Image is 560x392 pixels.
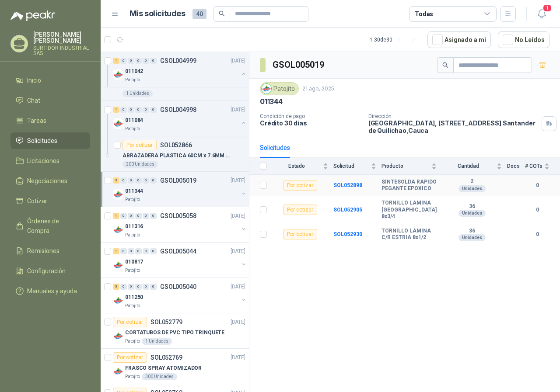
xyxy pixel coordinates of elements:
[120,213,127,219] div: 0
[113,175,247,203] a: 3 0 0 0 0 0 GSOL005019[DATE] Company Logo011344Patojito
[122,161,158,168] div: 200 Unidades
[113,177,119,184] div: 3
[442,62,448,68] span: search
[142,373,177,380] div: 300 Unidades
[135,58,142,64] div: 0
[160,248,196,254] p: GSOL005044
[27,156,59,166] span: Licitaciones
[135,248,142,254] div: 0
[135,177,142,184] div: 0
[231,247,245,256] p: [DATE]
[113,295,123,306] img: Company Logo
[150,107,157,113] div: 0
[150,248,157,254] div: 0
[442,158,507,175] th: Cantidad
[260,119,361,127] p: Crédito 30 días
[333,182,362,188] b: SOL052898
[333,163,369,169] span: Solicitud
[27,76,41,85] span: Inicio
[10,193,90,209] a: Cotizar
[143,58,149,64] div: 0
[498,31,549,48] button: No Leídos
[27,266,66,276] span: Configuración
[231,106,245,114] p: [DATE]
[192,9,206,19] span: 40
[125,125,140,132] p: Patojito
[381,163,430,169] span: Producto
[381,158,442,175] th: Producto
[260,97,283,106] p: 011344
[27,246,59,256] span: Remisiones
[125,364,202,372] p: FRASCO SPRAY ATOMIZADOR
[283,180,317,191] div: Por cotizar
[262,84,271,94] img: Company Logo
[442,203,502,210] b: 36
[125,302,140,309] p: Patojito
[231,212,245,220] p: [DATE]
[231,318,245,326] p: [DATE]
[33,45,90,56] p: SURTIDOR INDUSTRIAL SAS
[113,107,119,113] div: 1
[160,142,192,148] p: SOL052866
[260,143,290,153] div: Solicitudes
[113,58,119,64] div: 1
[113,284,119,290] div: 5
[442,178,502,185] b: 2
[231,177,245,185] p: [DATE]
[143,107,149,113] div: 0
[10,243,90,259] a: Remisiones
[525,163,542,169] span: # COTs
[128,107,134,113] div: 0
[142,338,172,345] div: 1 Unidades
[125,293,143,302] p: 011250
[125,373,140,380] p: Patojito
[122,152,231,160] p: ABRAZADERA PLASTICA 60CM x 7.6MM ANCHA
[27,116,46,125] span: Tareas
[113,366,123,377] img: Company Logo
[27,216,82,236] span: Órdenes de Compra
[125,232,140,239] p: Patojito
[27,286,77,296] span: Manuales y ayuda
[125,338,140,345] p: Patojito
[113,225,123,235] img: Company Logo
[370,33,420,47] div: 1 - 30 de 30
[113,69,123,80] img: Company Logo
[231,57,245,65] p: [DATE]
[525,206,549,214] b: 0
[302,85,334,93] p: 21 ago, 2025
[27,196,47,206] span: Cotizar
[113,246,247,274] a: 1 0 0 0 0 0 GSOL005044[DATE] Company Logo010817Patojito
[283,229,317,239] div: Por cotizar
[125,258,143,266] p: 010817
[113,189,123,200] img: Company Logo
[231,354,245,362] p: [DATE]
[113,260,123,271] img: Company Logo
[231,283,245,291] p: [DATE]
[128,58,134,64] div: 0
[120,177,127,184] div: 0
[113,213,119,219] div: 1
[10,112,90,129] a: Tareas
[260,113,361,119] p: Condición de pago
[113,118,123,129] img: Company Logo
[368,113,538,119] p: Dirección
[128,248,134,254] div: 0
[128,284,134,290] div: 0
[272,163,321,169] span: Estado
[129,7,185,20] h1: Mis solicitudes
[150,354,182,361] p: SOL052769
[150,319,182,325] p: SOL052779
[368,119,538,134] p: [GEOGRAPHIC_DATA], [STREET_ADDRESS] Santander de Quilichao , Cauca
[381,200,437,220] b: TORNILLO LAMINA [GEOGRAPHIC_DATA] 8x3/4
[113,317,147,327] div: Por cotizar
[10,132,90,149] a: Solicitudes
[27,136,57,146] span: Solicitudes
[128,177,134,184] div: 0
[150,177,157,184] div: 0
[333,231,362,237] a: SOL052930
[143,177,149,184] div: 0
[113,331,123,341] img: Company Logo
[120,107,127,113] div: 0
[101,313,249,349] a: Por cotizarSOL052779[DATE] Company LogoCORTATUBOS DE PVC TIPO TRINQUETEPatojito1 Unidades
[10,10,55,21] img: Logo peakr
